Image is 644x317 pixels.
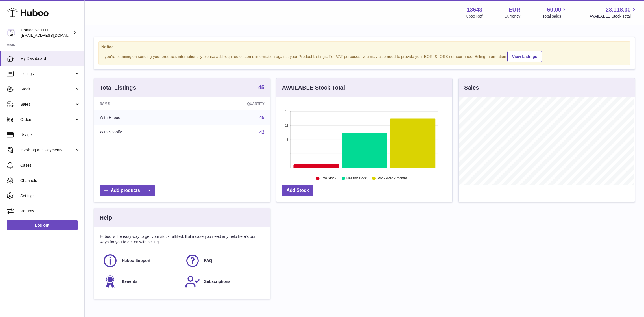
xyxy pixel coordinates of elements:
a: Huboo Support [102,253,179,268]
p: Huboo is the easy way to get your stock fulfilled. But incase you need any help here's our ways f... [100,234,265,245]
text: 4 [287,152,288,155]
text: 16 [285,110,288,113]
text: Low Stock [321,177,337,181]
div: If you're planning on sending your products internationally please add required customs informati... [101,50,627,62]
span: Invoicing and Payments [20,147,74,153]
span: 23,118.30 [606,6,631,14]
span: FAQ [204,258,212,263]
a: Add Stock [282,185,313,196]
span: Returns [20,209,80,214]
div: Contactive LTD [21,27,72,38]
span: Sales [20,102,74,107]
td: With Huboo [94,110,189,125]
text: 8 [287,138,288,141]
span: Total sales [542,14,567,19]
strong: Notice [101,44,627,50]
span: Huboo Support [122,258,150,263]
div: Huboo Ref [464,14,483,19]
span: Benefits [122,279,137,284]
a: 60.00 Total sales [542,6,567,19]
th: Quantity [189,97,270,110]
span: Orders [20,117,74,122]
span: [EMAIL_ADDRESS][DOMAIN_NAME] [21,33,83,38]
span: Usage [20,132,80,138]
span: Listings [20,71,74,77]
a: 42 [259,130,265,134]
h3: AVAILABLE Stock Total [282,84,345,92]
span: 60.00 [547,6,561,14]
span: Stock [20,86,74,92]
text: 0 [287,166,288,170]
strong: 45 [258,84,264,90]
th: Name [94,97,189,110]
span: Channels [20,178,80,183]
span: Subscriptions [204,279,230,284]
a: 45 [259,115,265,120]
a: View Listings [507,51,542,62]
span: My Dashboard [20,56,80,61]
strong: EUR [508,6,520,14]
span: Cases [20,163,80,168]
span: Settings [20,193,80,199]
h3: Help [100,214,112,222]
a: Add products [100,185,155,196]
span: AVAILABLE Stock Total [590,14,637,19]
a: 23,118.30 AVAILABLE Stock Total [590,6,637,19]
text: 12 [285,124,288,127]
a: Log out [7,220,78,230]
text: Stock over 2 months [377,177,407,181]
div: Currency [505,14,521,19]
a: Benefits [102,274,179,289]
h3: Total Listings [100,84,136,92]
td: With Shopify [94,125,189,140]
h3: Sales [464,84,479,92]
a: Subscriptions [185,274,262,289]
img: soul@SOWLhome.com [7,29,15,37]
a: FAQ [185,253,262,268]
a: 45 [258,84,264,91]
strong: 13643 [467,6,483,14]
text: Healthy stock [346,177,367,181]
